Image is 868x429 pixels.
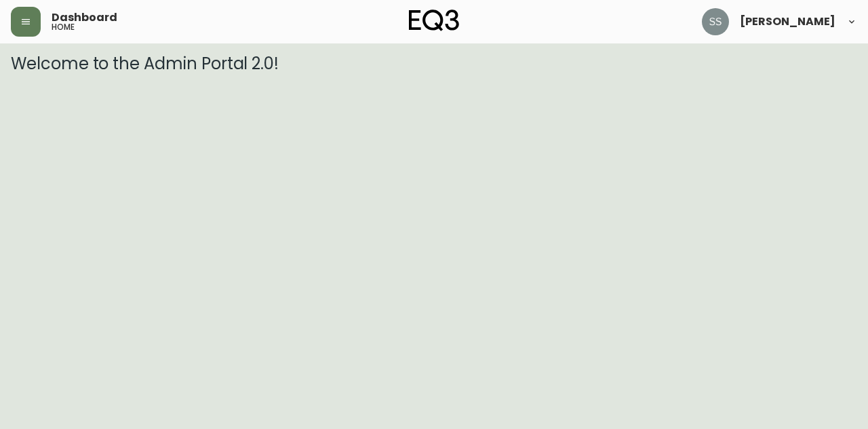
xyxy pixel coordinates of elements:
h3: Welcome to the Admin Portal 2.0! [11,54,857,73]
h5: home [52,23,75,31]
span: [PERSON_NAME] [740,16,835,27]
img: logo [409,10,459,31]
img: f1b6f2cda6f3b51f95337c5892ce6799 [702,8,729,35]
span: Dashboard [52,12,117,23]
